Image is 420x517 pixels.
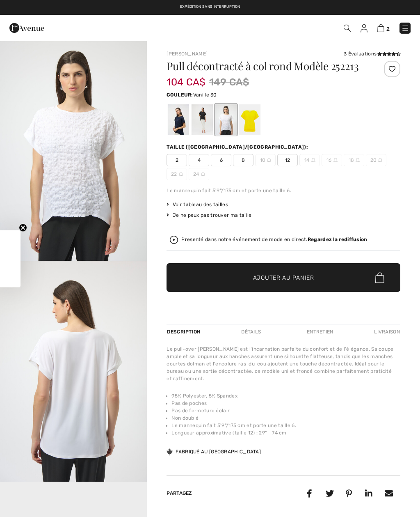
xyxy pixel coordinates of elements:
[167,187,400,194] div: Le mannequin fait 5'9"/175 cm et porte une taille 6.
[344,25,351,32] img: Recherche
[167,345,400,382] div: Le pull-over [PERSON_NAME] est l'incarnation parfaite du confort et de l'élégance. Sa coupe ample...
[9,23,44,31] a: 1ère Avenue
[193,92,217,98] span: Vanille 30
[171,400,400,407] li: Pas de poches
[167,154,187,166] span: 2
[189,168,209,180] span: 24
[299,154,320,166] span: 14
[167,68,205,88] span: 104 CA$
[356,158,360,162] img: ring-m.svg
[372,324,400,339] div: Livraison
[179,172,183,176] img: ring-m.svg
[277,154,298,166] span: 12
[267,158,271,162] img: ring-m.svg
[167,168,187,180] span: 22
[167,51,208,57] a: [PERSON_NAME]
[361,24,367,32] img: Mes infos
[253,273,314,282] span: Ajouter au panier
[167,263,400,292] button: Ajouter au panier
[375,272,384,283] img: Bag.svg
[378,158,382,162] img: ring-m.svg
[189,154,209,166] span: 4
[344,50,400,57] div: 3 Évaluations
[168,104,189,135] div: Bleu Nuit
[167,92,193,98] span: Couleur:
[333,158,338,162] img: ring-m.svg
[167,211,400,219] div: Je ne peux pas trouver ma taille
[171,429,400,437] li: Longueur approximative (taille 12) : 29" - 74 cm
[201,172,205,176] img: ring-m.svg
[171,407,400,414] li: Pas de fermeture éclair
[171,392,400,400] li: 95% Polyester, 5% Spandex
[171,422,400,429] li: Le mannequin fait 5'9"/175 cm et porte une taille 6.
[255,154,276,166] span: 10
[308,237,367,242] strong: Regardez la rediffusion
[322,154,342,166] span: 16
[377,24,384,32] img: Panier d'achat
[386,26,390,32] span: 2
[167,448,261,455] div: Fabriqué au [GEOGRAPHIC_DATA]
[233,154,253,166] span: 8
[300,324,340,339] div: Entretien
[211,154,231,166] span: 6
[167,201,228,208] span: Voir tableau des tailles
[401,24,409,32] img: Menu
[170,236,178,244] img: Regardez la rediffusion
[234,324,268,339] div: Détails
[344,154,364,166] span: 18
[167,61,361,71] h1: Pull décontracté à col rond Modèle 252213
[366,154,386,166] span: 20
[239,104,260,135] div: Citrus
[311,158,315,162] img: ring-m.svg
[209,75,249,90] span: 149 CA$
[181,237,367,242] div: Presenté dans notre événement de mode en direct.
[19,223,27,232] button: Close teaser
[9,20,44,36] img: 1ère Avenue
[171,414,400,422] li: Non doublé
[167,324,202,339] div: Description
[167,490,192,496] span: Partagez
[215,104,237,135] div: Vanille 30
[192,104,213,135] div: Noir
[377,23,390,33] a: 2
[167,143,310,151] div: Taille ([GEOGRAPHIC_DATA]/[GEOGRAPHIC_DATA]):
